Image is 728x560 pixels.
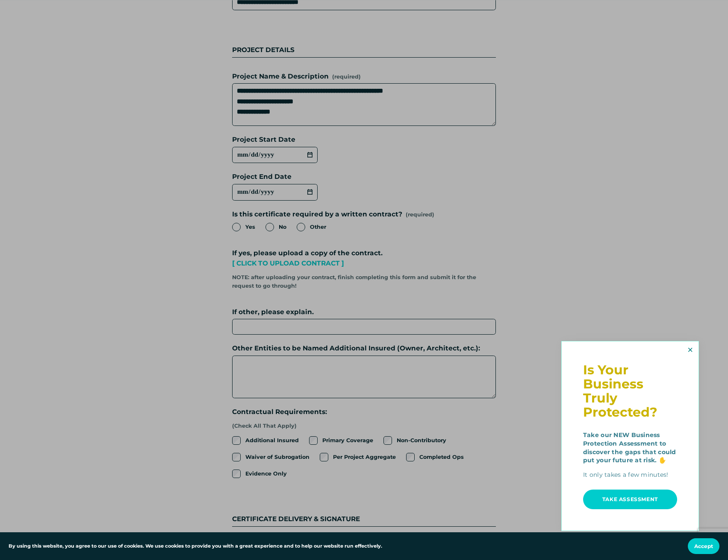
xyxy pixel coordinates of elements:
[694,543,713,549] span: Accept
[583,431,678,464] strong: Take our NEW Business Protection Assessment to discover the gaps that could put your future at ri...
[583,490,677,509] a: Take Assessment
[583,363,677,419] h1: Is Your Business Truly Protected?
[683,343,697,357] a: Close
[583,471,677,479] p: It only takes a few minutes!
[9,542,382,550] p: By using this website, you agree to our use of cookies. We use cookies to provide you with a grea...
[688,538,719,554] button: Accept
